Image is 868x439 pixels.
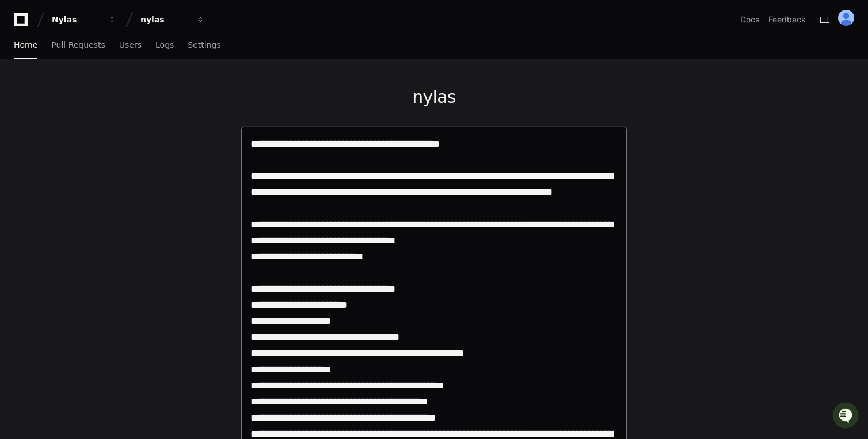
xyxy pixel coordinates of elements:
[155,32,174,59] a: Logs
[47,9,121,30] button: Nylas
[81,120,139,129] a: Powered byPylon
[115,121,139,129] span: Pylon
[39,97,146,106] div: We're available if you need us!
[52,14,101,25] div: Nylas
[119,32,142,59] a: Users
[838,10,854,26] img: ALV-UjXTkyNlQinggvPoFjY3KaWo60QhJIBqIosLj6I_42wenA8ozpOr0Kh9KiETj_CjU0WvN4_JbJYad5pVnOQXKwqny35et...
[188,32,220,59] a: Settings
[140,14,190,25] div: nylas
[51,41,105,48] span: Pull Requests
[39,86,189,97] div: Start new chat
[831,401,862,432] iframe: Open customer support
[51,32,105,59] a: Pull Requests
[768,14,806,25] button: Feedback
[12,46,210,64] div: Welcome
[136,9,210,30] button: nylas
[241,87,627,108] h1: nylas
[14,41,37,48] span: Home
[155,41,174,48] span: Logs
[14,32,37,59] a: Home
[12,86,32,106] img: 1756235613930-3d25f9e4-fa56-45dd-b3ad-e072dfbd1548
[188,41,220,48] span: Settings
[12,12,35,35] img: PlayerZero
[119,41,142,48] span: Users
[196,89,210,103] button: Start new chat
[740,14,759,25] a: Docs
